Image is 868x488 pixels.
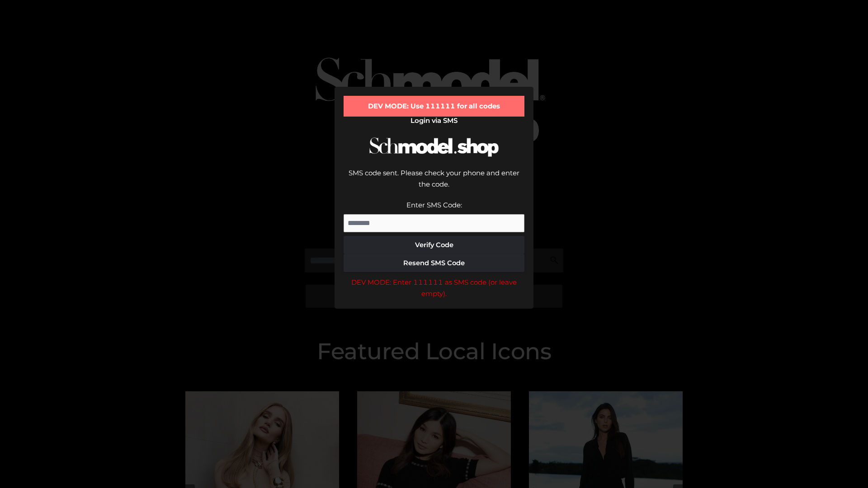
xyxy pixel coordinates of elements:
[344,117,524,125] h2: Login via SMS
[344,167,524,199] div: SMS code sent. Please check your phone and enter the code.
[344,96,524,117] div: DEV MODE: Use 111111 for all codes
[344,254,524,272] button: Resend SMS Code
[366,129,502,165] img: Schmodel Logo
[344,277,524,300] div: DEV MODE: Enter 111111 as SMS code (or leave empty).
[344,236,524,254] button: Verify Code
[406,201,462,209] label: Enter SMS Code:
